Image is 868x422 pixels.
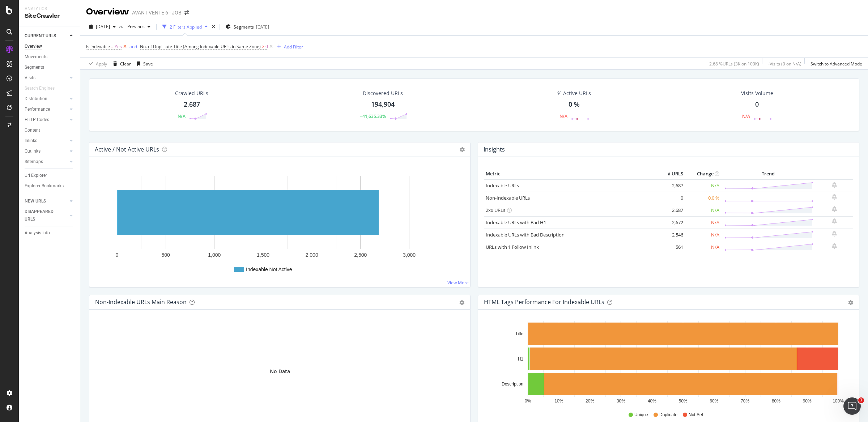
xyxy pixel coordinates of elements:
[25,12,74,20] div: SiteCrawler
[832,218,837,224] div: bell-plus
[25,158,68,166] a: Sitemaps
[129,43,137,50] button: and
[554,398,563,404] text: 10%
[132,9,182,16] div: AVANT VENTE 6 - JOB
[178,113,186,119] div: N/A
[95,169,461,281] svg: A chart.
[210,23,217,30] div: times
[689,412,703,418] span: Not Set
[685,169,721,179] th: Change
[129,43,137,50] div: and
[25,116,68,124] a: HTTP Codes
[25,172,47,179] div: Url Explorer
[25,32,68,40] a: CURRENT URLS
[95,145,159,154] h4: Active / Not Active URLs
[459,300,464,305] div: gear
[25,197,46,205] div: NEW URLS
[354,252,367,258] text: 2,500
[143,61,153,67] div: Save
[360,113,386,119] div: +41,635.33%
[768,61,801,67] div: - Visits ( 0 on N/A )
[25,43,75,50] a: Overview
[685,204,721,216] td: N/A
[685,229,721,241] td: N/A
[772,398,780,404] text: 80%
[25,182,64,190] div: Explorer Bookmarks
[124,24,145,30] span: Previous
[486,182,519,189] a: Indexable URLs
[25,85,62,92] a: Search Engines
[274,42,303,51] button: Add Filter
[25,74,35,82] div: Visits
[656,204,685,216] td: 2,687
[742,113,750,119] div: N/A
[371,100,395,109] div: 194,904
[808,58,862,69] button: Switch to Advanced Mode
[656,179,685,192] td: 2,687
[484,298,604,306] div: HTML Tags Performance for Indexable URLs
[86,6,129,18] div: Overview
[25,116,49,124] div: HTTP Codes
[25,137,68,145] a: Inlinks
[25,172,75,179] a: Url Explorer
[25,64,75,71] a: Segments
[25,208,68,223] a: DISAPPEARED URLS
[486,195,530,201] a: Non-Indexable URLs
[518,357,524,362] text: H1
[25,182,75,190] a: Explorer Bookmarks
[484,169,656,179] th: Metric
[284,44,303,50] div: Add Filter
[848,300,853,305] div: gear
[86,21,119,33] button: [DATE]
[86,43,110,50] span: Is Indexable
[184,100,200,109] div: 2,687
[460,147,465,152] i: Options
[858,397,864,403] span: 1
[656,229,685,241] td: 2,546
[184,10,189,15] div: arrow-right-arrow-left
[803,398,812,404] text: 90%
[265,42,268,52] span: 0
[569,100,580,109] div: 0 %
[486,244,539,250] a: URLs with 1 Follow Inlink
[161,252,170,258] text: 500
[306,252,318,258] text: 2,000
[25,197,68,205] a: NEW URLS
[86,58,107,69] button: Apply
[486,219,546,226] a: Indexable URLs with Bad H1
[25,32,56,40] div: CURRENT URLS
[223,21,272,33] button: Segments[DATE]
[208,252,221,258] text: 1,000
[262,43,264,50] span: >
[25,106,68,113] a: Performance
[741,398,749,404] text: 70%
[25,127,75,134] a: Content
[656,169,685,179] th: # URLS
[741,90,773,97] div: Visits Volume
[270,368,290,375] div: No Data
[656,241,685,253] td: 561
[832,231,837,236] div: bell-plus
[810,61,862,67] div: Switch to Advanced Mode
[559,113,567,119] div: N/A
[659,412,677,418] span: Duplicate
[709,61,759,67] div: 2.68 % URLs ( 3K on 100K )
[119,23,124,29] span: vs
[96,61,107,67] div: Apply
[656,216,685,229] td: 2,672
[140,43,261,50] span: No. of Duplicate Title (Among Indexable URLs in Same Zone)
[832,206,837,212] div: bell-plus
[256,24,269,30] div: [DATE]
[25,137,37,145] div: Inlinks
[25,158,43,166] div: Sitemaps
[617,398,625,404] text: 30%
[685,241,721,253] td: N/A
[685,192,721,204] td: +0.0 %
[120,61,131,67] div: Clear
[25,148,68,155] a: Outlinks
[755,100,759,109] div: 0
[110,58,131,69] button: Clear
[634,412,648,418] span: Unique
[486,231,565,238] a: Indexable URLs with Bad Description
